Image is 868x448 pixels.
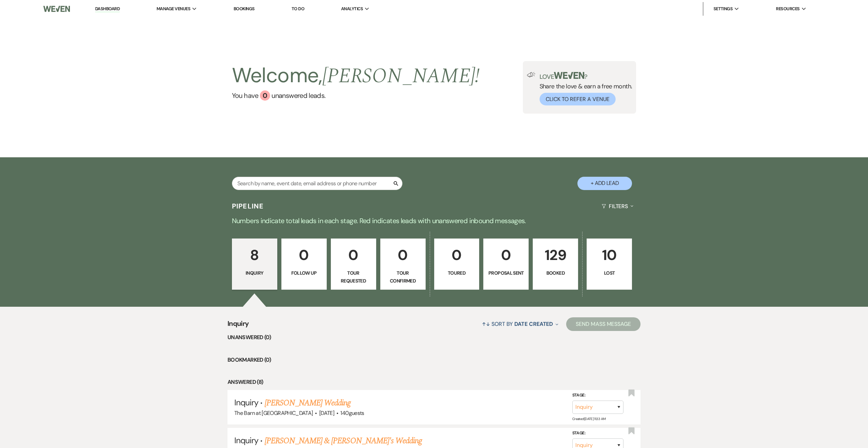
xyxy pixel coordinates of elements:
[514,320,553,328] span: Date Created
[713,5,733,12] span: Settings
[95,6,120,12] a: Dashboard
[227,333,641,342] li: Unanswered (0)
[43,2,70,16] img: Weven Logo
[227,356,641,364] li: Bookmarked (0)
[340,409,364,417] span: 140 guests
[566,317,641,331] button: Send Mass Message
[434,239,480,290] a: 0Toured
[335,244,372,266] p: 0
[331,239,376,290] a: 0Tour Requested
[234,435,258,446] span: Inquiry
[533,239,578,290] a: 129Booked
[227,378,641,387] li: Answered (8)
[439,269,475,277] p: Toured
[483,239,529,290] a: 0Proposal Sent
[488,244,524,266] p: 0
[591,269,628,277] p: Lost
[286,244,322,266] p: 0
[540,93,616,105] button: Click to Refer a Venue
[380,239,426,290] a: 0Tour Confirmed
[236,244,273,266] p: 8
[488,269,524,277] p: Proposal Sent
[591,244,628,266] p: 10
[537,244,574,266] p: 129
[232,239,277,290] a: 8Inquiry
[292,6,304,12] a: To Do
[157,5,190,12] span: Manage Venues
[319,409,334,417] span: [DATE]
[234,397,258,408] span: Inquiry
[577,177,632,190] button: + Add Lead
[554,72,584,79] img: weven-logo-green.svg
[587,239,632,290] a: 10Lost
[776,5,799,12] span: Resources
[232,61,480,90] h2: Welcome,
[234,409,313,417] span: The Barn at [GEOGRAPHIC_DATA]
[232,90,480,101] a: You have 0 unanswered leads.
[265,397,351,409] a: [PERSON_NAME] Wedding
[341,5,363,12] span: Analytics
[572,417,605,421] span: Created: [DATE] 11:33 AM
[540,72,632,80] p: Love ?
[286,269,322,277] p: Follow Up
[265,435,422,447] a: [PERSON_NAME] & [PERSON_NAME]'s Wedding
[260,90,270,101] div: 0
[482,320,490,328] span: ↑↓
[234,6,255,12] a: Bookings
[537,269,574,277] p: Booked
[439,244,475,266] p: 0
[322,60,480,92] span: [PERSON_NAME] !
[227,318,249,333] span: Inquiry
[189,215,680,226] p: Numbers indicate total leads in each stage. Red indicates leads with unanswered inbound messages.
[535,72,632,105] div: Share the love & earn a free month.
[572,430,623,437] label: Stage:
[232,201,264,211] h3: Pipeline
[232,177,402,190] input: Search by name, event date, email address or phone number
[599,197,636,215] button: Filters
[281,239,327,290] a: 0Follow Up
[236,269,273,277] p: Inquiry
[527,72,535,77] img: loud-speaker-illustration.svg
[385,244,421,266] p: 0
[385,269,421,285] p: Tour Confirmed
[479,315,561,333] button: Sort By Date Created
[572,392,623,399] label: Stage:
[335,269,372,285] p: Tour Requested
